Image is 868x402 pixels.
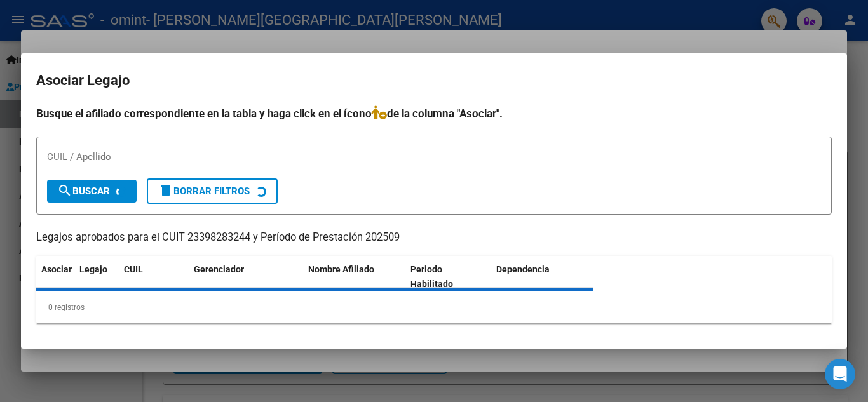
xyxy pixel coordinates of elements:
div: 0 registros [36,291,832,323]
span: Buscar [57,185,110,197]
span: Dependencia [496,264,550,274]
datatable-header-cell: Asociar [36,256,74,298]
button: Buscar [47,180,137,203]
mat-icon: delete [158,183,173,198]
datatable-header-cell: Dependencia [491,256,593,298]
span: Nombre Afiliado [308,264,374,274]
span: Periodo Habilitado [410,264,453,289]
datatable-header-cell: Legajo [74,256,119,298]
h4: Busque el afiliado correspondiente en la tabla y haga click en el ícono de la columna "Asociar". [36,105,832,122]
h2: Asociar Legajo [36,69,832,93]
datatable-header-cell: CUIL [119,256,189,298]
button: Borrar Filtros [147,178,278,204]
span: Legajo [79,264,107,274]
mat-icon: search [57,183,72,198]
span: Borrar Filtros [158,185,250,197]
span: Asociar [41,264,72,274]
datatable-header-cell: Periodo Habilitado [405,256,491,298]
p: Legajos aprobados para el CUIT 23398283244 y Período de Prestación 202509 [36,230,832,246]
span: Gerenciador [194,264,244,274]
span: CUIL [124,264,143,274]
datatable-header-cell: Nombre Afiliado [303,256,405,298]
div: Open Intercom Messenger [825,359,855,389]
datatable-header-cell: Gerenciador [189,256,303,298]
